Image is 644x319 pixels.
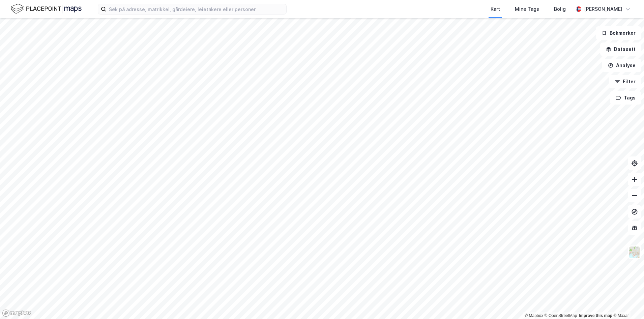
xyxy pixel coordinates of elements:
[584,5,622,13] div: [PERSON_NAME]
[515,5,539,13] div: Mine Tags
[554,5,566,13] div: Bolig
[609,75,641,88] button: Filter
[610,91,641,105] button: Tags
[610,287,644,319] iframe: Chat Widget
[579,313,612,318] a: Improve this map
[600,42,641,56] button: Datasett
[628,246,641,259] img: Z
[602,59,641,72] button: Analyse
[525,313,543,318] a: Mapbox
[545,313,577,318] a: OpenStreetMap
[596,26,641,40] button: Bokmerker
[106,4,286,14] input: Søk på adresse, matrikkel, gårdeiere, leietakere eller personer
[2,309,32,317] a: Mapbox homepage
[610,287,644,319] div: Kontrollprogram for chat
[491,5,500,13] div: Kart
[11,3,82,15] img: logo.f888ab2527a4732fd821a326f86c7f29.svg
